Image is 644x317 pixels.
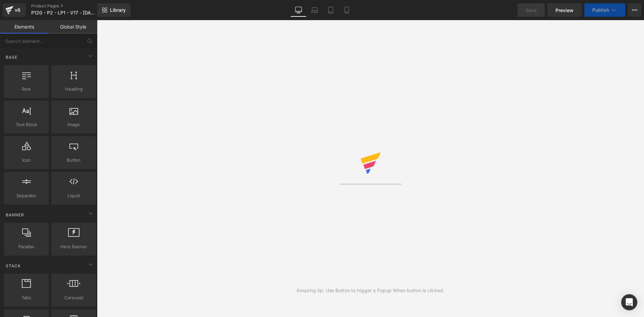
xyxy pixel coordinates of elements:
a: Laptop [307,3,323,17]
div: Open Intercom Messenger [621,294,637,310]
span: Stack [5,263,21,269]
span: Base [5,54,18,60]
span: Row [6,86,47,93]
span: Liquid [53,192,94,199]
a: New Library [97,3,130,17]
span: Icon [6,157,47,164]
div: v6 [13,6,22,14]
span: Banner [5,212,25,218]
span: Tabs [6,294,47,301]
span: P120 - P2 - LP1 - V17 - [DATE] [31,10,95,15]
div: Amazing tip: Use Button to trigger a Popup When button is clicked. [297,287,444,294]
span: Parallax [6,243,47,250]
a: Tablet [323,3,339,17]
span: Library [110,7,126,13]
span: Publish [592,7,609,13]
span: Heading [53,86,94,93]
span: Image [53,121,94,128]
button: Publish [584,3,625,17]
a: Global Style [49,20,97,34]
button: More [628,3,641,17]
a: Desktop [290,3,307,17]
a: Preview [547,3,582,17]
a: Product Pages [31,3,108,9]
span: Preview [555,7,574,14]
a: v6 [3,3,26,17]
span: Text Block [6,121,47,128]
span: Separator [6,192,47,199]
span: Save [526,7,537,14]
span: Hero Banner [53,243,94,250]
a: Mobile [339,3,355,17]
span: Button [53,157,94,164]
span: Carousel [53,294,94,301]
